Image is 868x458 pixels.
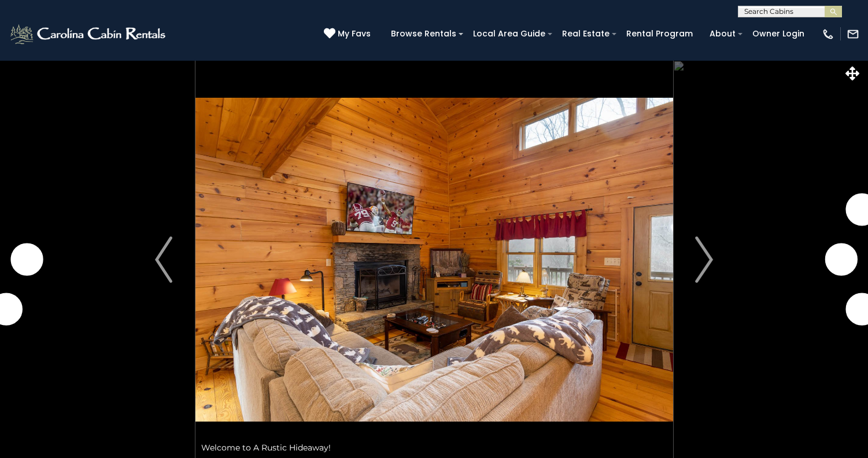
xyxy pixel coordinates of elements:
a: My Favs [324,28,374,40]
a: Browse Rentals [385,25,462,43]
img: phone-regular-white.png [822,28,834,40]
a: About [704,25,741,43]
a: Owner Login [747,25,810,43]
a: Real Estate [556,25,615,43]
a: Rental Program [620,25,699,43]
span: My Favs [338,28,371,40]
img: arrow [696,237,713,283]
img: White-1-2.png [9,23,169,46]
a: Local Area Guide [467,25,551,43]
img: mail-regular-white.png [847,28,859,40]
img: arrow [155,237,172,283]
